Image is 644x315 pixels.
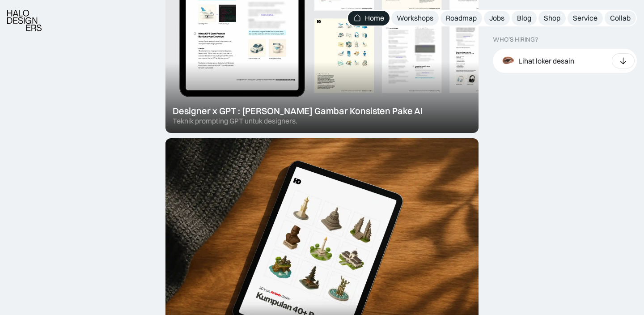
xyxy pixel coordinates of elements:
div: Collab [610,13,631,23]
a: Shop [538,11,566,26]
div: Service [573,13,597,23]
a: Workshops [391,11,439,26]
div: Lihat loker desain [518,56,574,65]
a: Blog [512,11,537,26]
div: WHO’S HIRING? [493,36,538,43]
div: Home [365,13,384,23]
div: Shop [544,13,560,23]
div: Jobs [489,13,504,23]
a: Service [568,11,603,26]
div: Roadmap [446,13,477,23]
a: Home [348,11,390,26]
a: Collab [605,11,636,26]
a: Roadmap [441,11,482,26]
div: Blog [517,13,531,23]
a: Jobs [484,11,510,26]
div: Workshops [397,13,433,23]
